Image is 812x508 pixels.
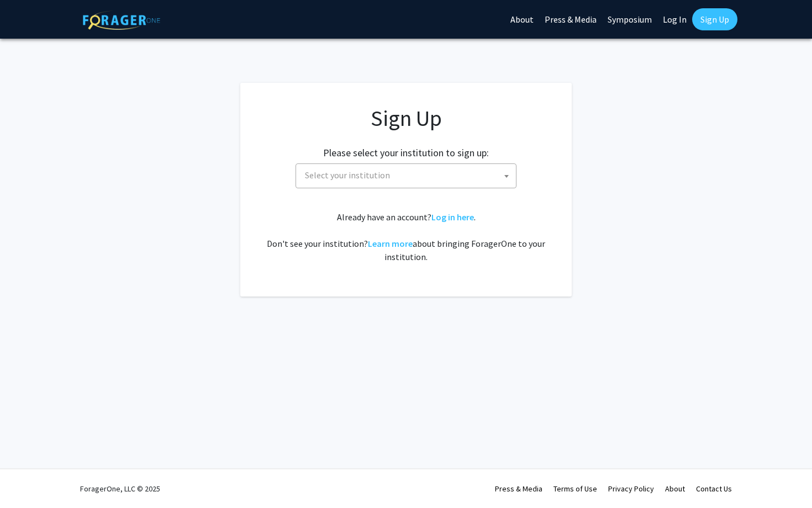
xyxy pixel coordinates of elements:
[368,238,413,249] a: Learn more about bringing ForagerOne to your institution
[495,484,542,494] a: Press & Media
[83,10,160,30] img: ForagerOne Logo
[696,484,732,494] a: Contact Us
[300,164,516,187] span: Select your institution
[262,210,550,263] div: Already have an account? . Don't see your institution? about bringing ForagerOne to your institut...
[431,211,474,223] a: Log in here
[305,170,390,181] span: Select your institution
[692,8,737,30] a: Sign Up
[608,484,654,494] a: Privacy Policy
[665,484,685,494] a: About
[262,105,550,131] h1: Sign Up
[553,484,597,494] a: Terms of Use
[80,469,160,508] div: ForagerOne, LLC © 2025
[296,163,516,188] span: Select your institution
[323,147,489,159] h2: Please select your institution to sign up:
